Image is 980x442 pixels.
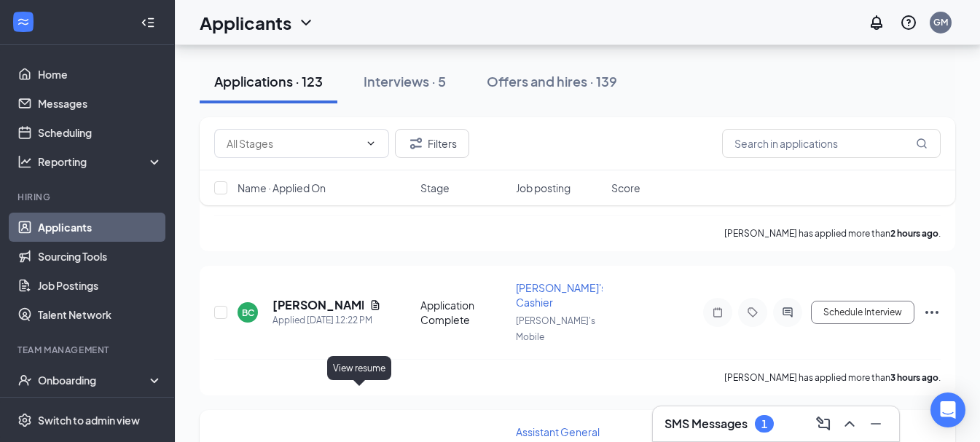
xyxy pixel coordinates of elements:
svg: Minimize [867,415,885,433]
button: ChevronUp [838,412,861,435]
div: Reporting [38,154,163,169]
svg: WorkstreamLogo [16,15,31,29]
h3: SMS Messages [665,416,748,432]
svg: Ellipses [923,304,941,321]
svg: Settings [17,413,32,427]
div: Application Complete [420,298,507,327]
a: Talent Network [38,300,162,329]
div: 1 [761,418,767,430]
svg: ActiveChat [779,307,796,318]
a: Messages [38,89,162,118]
span: [PERSON_NAME]'s Mobile [516,315,595,342]
span: Score [611,181,640,195]
span: Stage [420,181,450,195]
div: Interviews · 5 [364,72,446,90]
svg: ChevronUp [841,415,858,433]
div: Open Intercom Messenger [930,392,965,427]
div: GM [933,16,948,28]
a: Home [38,60,162,89]
p: [PERSON_NAME] has applied more than . [724,227,941,240]
b: 3 hours ago [890,372,938,383]
svg: Tag [744,307,761,318]
svg: ChevronDown [365,138,377,149]
div: Onboarding [38,373,150,387]
a: Sourcing Tools [38,242,162,271]
div: Applied [DATE] 12:22 PM [273,313,381,328]
span: Job posting [516,181,571,195]
div: View resume [327,356,391,380]
div: BC [242,307,254,319]
div: Hiring [17,191,160,203]
svg: Analysis [17,154,32,169]
input: Search in applications [722,129,941,158]
a: Team [38,395,162,424]
button: Minimize [864,412,887,435]
svg: QuestionInfo [900,14,917,31]
button: Filter Filters [395,129,469,158]
div: Team Management [17,344,160,356]
svg: MagnifyingGlass [916,138,928,149]
svg: Filter [407,135,425,152]
div: Switch to admin view [38,413,140,427]
a: Scheduling [38,118,162,147]
button: ComposeMessage [812,412,835,435]
a: Job Postings [38,271,162,300]
div: Offers and hires · 139 [487,72,617,90]
button: Schedule Interview [811,301,914,324]
h1: Applicants [200,10,291,35]
span: Name · Applied On [238,181,326,195]
svg: ChevronDown [297,14,315,31]
svg: Collapse [141,15,155,30]
svg: Note [709,307,726,318]
svg: Document [369,299,381,311]
a: Applicants [38,213,162,242]
span: [PERSON_NAME]'s Cashier [516,281,606,309]
p: [PERSON_NAME] has applied more than . [724,371,941,384]
div: Applications · 123 [214,72,323,90]
b: 2 hours ago [890,228,938,239]
input: All Stages [227,135,359,151]
h5: [PERSON_NAME] [273,297,364,313]
svg: UserCheck [17,373,32,387]
svg: Notifications [868,14,885,31]
svg: ComposeMessage [815,415,832,433]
